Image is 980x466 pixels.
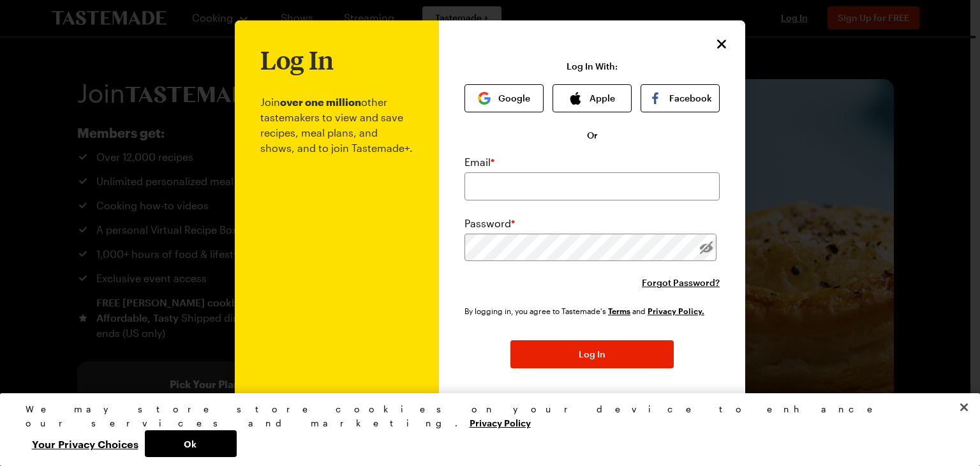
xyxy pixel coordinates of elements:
span: Or [587,129,598,142]
p: Log In With: [567,61,618,71]
h1: Log In [260,46,334,74]
label: Email [464,154,494,170]
div: Privacy [26,402,944,457]
button: Close [950,393,978,421]
button: Apple [553,84,632,112]
button: Log In [510,340,674,368]
button: Forgot Password? [642,276,720,289]
a: Tastemade Terms of Service [608,305,630,316]
b: over one million [280,96,361,108]
a: More information about your privacy, opens in a new tab [470,416,531,428]
a: Tastemade Privacy Policy [648,305,704,316]
button: Facebook [641,84,720,112]
span: Log In [579,348,605,361]
button: Your Privacy Choices [26,430,145,457]
div: By logging in, you agree to Tastemade's and [464,304,709,317]
button: Google [464,84,544,112]
p: Join other tastemakers to view and save recipes, meal plans, and shows, and to join Tastemade+. [260,74,413,432]
button: Ok [145,430,237,457]
label: Password [464,216,515,231]
div: We may store store cookies on your device to enhance our services and marketing. [26,402,944,430]
button: Close [713,36,730,52]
